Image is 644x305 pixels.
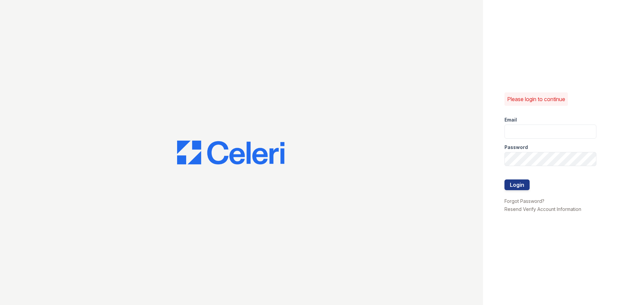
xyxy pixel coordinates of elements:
img: CE_Logo_Blue-a8612792a0a2168367f1c8372b55b34899dd931a85d93a1a3d3e32e68fde9ad4.png [177,141,284,165]
p: Please login to continue [507,95,565,103]
label: Password [504,144,528,151]
a: Resend Verify Account Information [504,206,581,212]
button: Login [504,179,530,190]
a: Forgot Password? [504,198,544,204]
label: Email [504,117,517,123]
